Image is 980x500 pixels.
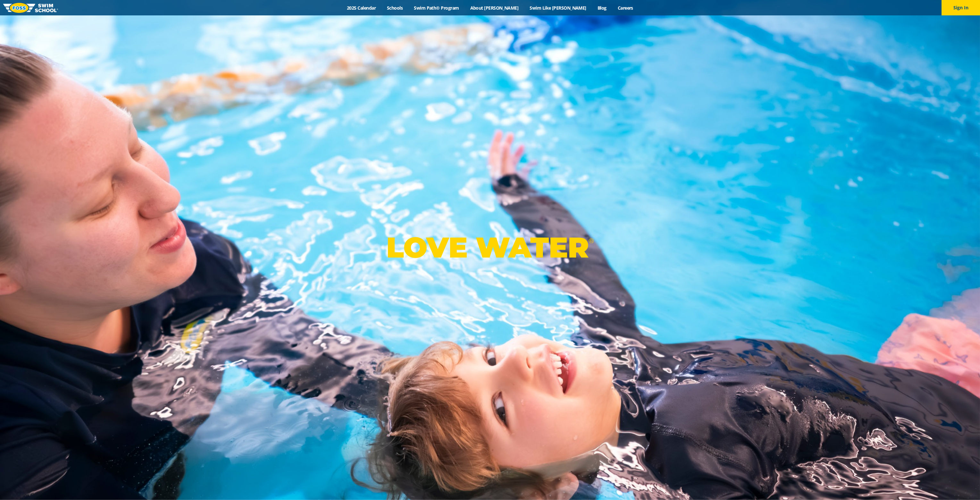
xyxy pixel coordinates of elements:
img: FOSS Swim School Logo [3,3,58,13]
p: LOVE WATER [386,230,594,265]
a: Careers [612,5,639,11]
a: About [PERSON_NAME] [465,5,524,11]
a: 2025 Calendar [341,5,381,11]
a: Schools [381,5,408,11]
sup: ® [589,237,594,245]
a: Swim Like [PERSON_NAME] [524,5,592,11]
a: Swim Path® Program [408,5,465,11]
a: Blog [592,5,612,11]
